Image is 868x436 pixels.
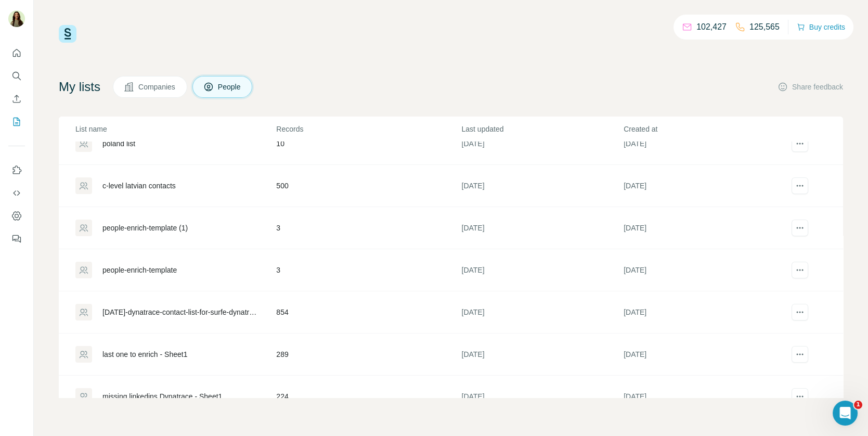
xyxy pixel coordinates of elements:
td: 500 [276,165,461,207]
button: actions [792,304,808,320]
button: Use Surfe API [8,184,25,202]
div: missing linkedins Dynatrace - Sheet1 [102,391,222,402]
td: [DATE] [461,376,623,418]
div: c-level latvian contacts [102,181,176,191]
button: My lists [8,112,25,131]
span: Companies [138,82,176,92]
button: Enrich CSV [8,89,25,108]
button: actions [792,262,808,278]
td: [DATE] [623,376,785,418]
iframe: Intercom live chat [833,401,858,426]
button: Search [8,67,25,85]
button: Dashboard [8,207,25,225]
td: [DATE] [461,207,623,249]
p: Created at [624,124,785,134]
button: actions [792,346,808,363]
span: 1 [854,401,862,409]
p: List name [75,124,275,134]
td: [DATE] [623,165,785,207]
td: [DATE] [623,123,785,165]
button: Use Surfe on LinkedIn [8,161,25,179]
button: Feedback [8,229,25,248]
button: Buy credits [797,20,845,34]
div: poland list [102,138,135,149]
td: 3 [276,207,461,249]
img: Avatar [8,10,25,27]
button: actions [792,177,808,194]
td: [DATE] [623,249,785,291]
h4: My lists [59,79,100,95]
p: 102,427 [696,21,727,33]
button: actions [792,220,808,236]
td: [DATE] [461,291,623,334]
td: [DATE] [623,334,785,376]
p: Records [276,124,460,134]
div: [DATE]-dynatrace-contact-list-for-surfe-dynatrace - contact-list-for-surfe-dynatrace-contact-list... [102,307,258,317]
button: actions [792,135,808,152]
button: Quick start [8,44,25,62]
p: 125,565 [749,21,780,33]
img: Surfe Logo [59,25,76,43]
p: Last updated [461,124,623,134]
div: last one to enrich - Sheet1 [102,349,187,360]
div: people-enrich-template [102,265,177,275]
td: 10 [276,123,461,165]
td: 289 [276,334,461,376]
td: [DATE] [461,249,623,291]
td: 3 [276,249,461,291]
button: Share feedback [778,82,843,92]
button: actions [792,388,808,405]
div: people-enrich-template (1) [102,223,188,233]
span: People [218,82,242,92]
td: [DATE] [623,207,785,249]
td: 854 [276,291,461,334]
td: [DATE] [461,165,623,207]
td: [DATE] [461,123,623,165]
td: 224 [276,376,461,418]
td: [DATE] [623,291,785,334]
td: [DATE] [461,334,623,376]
